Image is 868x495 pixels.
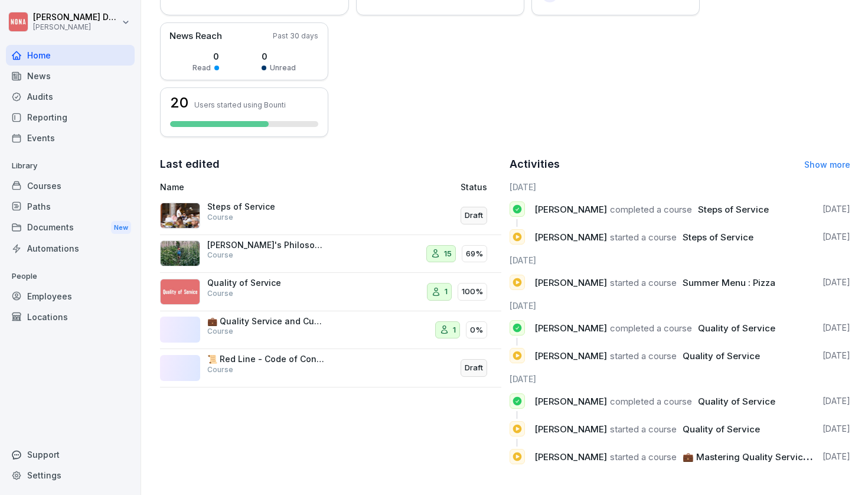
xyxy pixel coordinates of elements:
[207,278,325,288] p: Quality of Service
[6,307,135,327] a: Locations
[510,299,851,312] h6: [DATE]
[160,240,200,266] img: cktznsg10ahe3ln2ptfp89y3.png
[160,349,501,387] a: 📜 Red Line - Code of ConductCourseDraft
[6,238,135,259] a: Automations
[461,181,487,193] p: Status
[207,288,233,299] p: Course
[534,232,607,243] span: [PERSON_NAME]
[610,396,692,407] span: completed a course
[6,465,135,486] a: Settings
[510,254,851,266] h6: [DATE]
[207,326,233,337] p: Course
[273,31,318,41] p: Past 30 days
[169,30,222,43] p: News Reach
[698,323,775,334] span: Quality of Service
[6,267,135,286] p: People
[610,277,677,288] span: started a course
[823,423,850,435] p: [DATE]
[33,12,119,22] p: [PERSON_NAME] Dupont
[465,210,483,222] p: Draft
[160,235,501,273] a: [PERSON_NAME]'s Philosophy and MissionCourse1569%
[6,217,135,239] div: Documents
[698,396,775,407] span: Quality of Service
[823,350,850,362] p: [DATE]
[610,451,677,463] span: started a course
[823,203,850,215] p: [DATE]
[6,217,135,239] a: DocumentsNew
[160,203,200,229] img: vd9hf8v6tixg1rgmgu18qv0n.png
[510,156,560,172] h2: Activities
[445,286,448,298] p: 1
[823,322,850,334] p: [DATE]
[462,286,483,298] p: 100%
[698,204,769,215] span: Steps of Service
[534,277,607,288] span: [PERSON_NAME]
[534,323,607,334] span: [PERSON_NAME]
[465,362,483,374] p: Draft
[6,86,135,107] a: Audits
[683,424,760,435] span: Quality of Service
[6,107,135,128] a: Reporting
[6,45,135,66] a: Home
[6,157,135,175] p: Library
[534,451,607,463] span: [PERSON_NAME]
[683,350,760,362] span: Quality of Service
[207,240,325,250] p: [PERSON_NAME]'s Philosophy and Mission
[111,221,131,235] div: New
[160,279,200,305] img: ep21c2igrbh2xhwygamc4fgx.png
[610,323,692,334] span: completed a course
[610,424,677,435] span: started a course
[33,23,119,31] p: [PERSON_NAME]
[207,201,325,212] p: Steps of Service
[192,63,211,73] p: Read
[610,350,677,362] span: started a course
[453,324,456,336] p: 1
[510,181,851,193] h6: [DATE]
[160,311,501,350] a: 💼 Quality Service and Customer InteractionCourse10%
[160,197,501,235] a: Steps of ServiceCourseDraft
[6,66,135,86] a: News
[683,232,753,243] span: Steps of Service
[683,277,775,288] span: Summer Menu : Pizza
[823,276,850,288] p: [DATE]
[466,248,483,260] p: 69%
[194,100,286,109] p: Users started using Bounti
[510,373,851,385] h6: [DATE]
[823,451,850,463] p: [DATE]
[207,354,325,364] p: 📜 Red Line - Code of Conduct
[444,248,452,260] p: 15
[207,316,325,327] p: 💼 Quality Service and Customer Interaction
[270,63,296,73] p: Unread
[534,424,607,435] span: [PERSON_NAME]
[610,204,692,215] span: completed a course
[6,444,135,465] div: Support
[534,204,607,215] span: [PERSON_NAME]
[6,286,135,307] a: Employees
[534,350,607,362] span: [PERSON_NAME]
[6,128,135,148] a: Events
[6,175,135,196] a: Courses
[610,232,677,243] span: started a course
[6,196,135,217] a: Paths
[804,159,850,170] a: Show more
[160,156,501,172] h2: Last edited
[823,231,850,243] p: [DATE]
[207,250,233,260] p: Course
[534,396,607,407] span: [PERSON_NAME]
[160,181,368,193] p: Name
[160,273,501,311] a: Quality of ServiceCourse1100%
[192,50,219,63] p: 0
[823,395,850,407] p: [DATE]
[262,50,296,63] p: 0
[207,212,233,223] p: Course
